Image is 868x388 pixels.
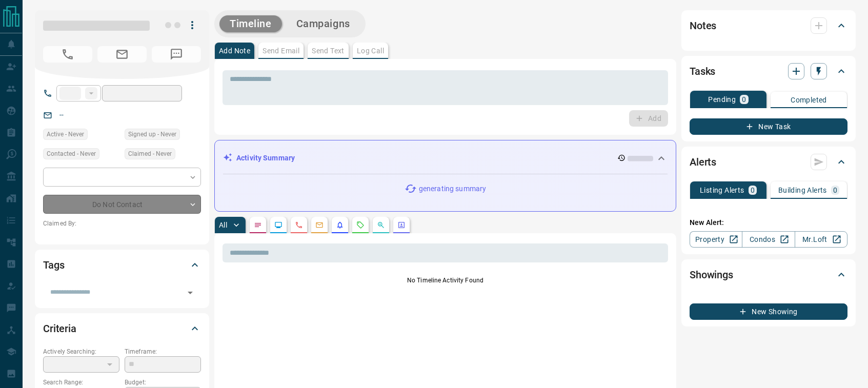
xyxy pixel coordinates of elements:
[690,262,847,287] div: Showings
[315,221,324,229] svg: Emails
[43,347,119,356] p: Actively Searching:
[236,153,295,164] p: Activity Summary
[419,183,486,194] p: generating summary
[690,267,733,283] h2: Showings
[59,111,64,119] a: --
[356,221,365,229] svg: Requests
[43,253,201,277] div: Tags
[43,320,76,337] h2: Criteria
[690,118,847,135] button: New Task
[690,154,716,170] h2: Alerts
[43,195,201,214] div: Do Not Contact
[708,96,736,103] p: Pending
[219,221,227,229] p: All
[690,150,847,174] div: Alerts
[742,96,746,103] p: 0
[690,217,847,228] p: New Alert:
[397,221,406,229] svg: Agent Actions
[128,129,176,139] span: Signed up - Never
[43,378,119,387] p: Search Range:
[128,149,172,159] span: Claimed - Never
[254,221,262,229] svg: Notes
[795,231,847,248] a: Mr.Loft
[690,303,847,320] button: New Showing
[690,13,847,38] div: Notes
[336,221,344,229] svg: Listing Alerts
[690,63,715,79] h2: Tasks
[295,221,303,229] svg: Calls
[43,257,64,273] h2: Tags
[223,276,668,285] p: No Timeline Activity Found
[833,187,837,194] p: 0
[778,187,827,194] p: Building Alerts
[700,187,744,194] p: Listing Alerts
[690,59,847,84] div: Tasks
[152,46,201,63] span: No Number
[125,378,201,387] p: Budget:
[43,316,201,341] div: Criteria
[219,47,250,54] p: Add Note
[223,149,668,168] div: Activity Summary
[97,46,147,63] span: No Email
[47,149,96,159] span: Contacted - Never
[690,231,742,248] a: Property
[43,46,92,63] span: No Number
[274,221,282,229] svg: Lead Browsing Activity
[43,219,201,228] p: Claimed By:
[286,15,360,32] button: Campaigns
[690,17,716,34] h2: Notes
[377,221,385,229] svg: Opportunities
[791,96,827,104] p: Completed
[751,187,755,194] p: 0
[742,231,795,248] a: Condos
[183,285,197,300] button: Open
[125,347,201,356] p: Timeframe:
[219,15,282,32] button: Timeline
[47,129,84,139] span: Active - Never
